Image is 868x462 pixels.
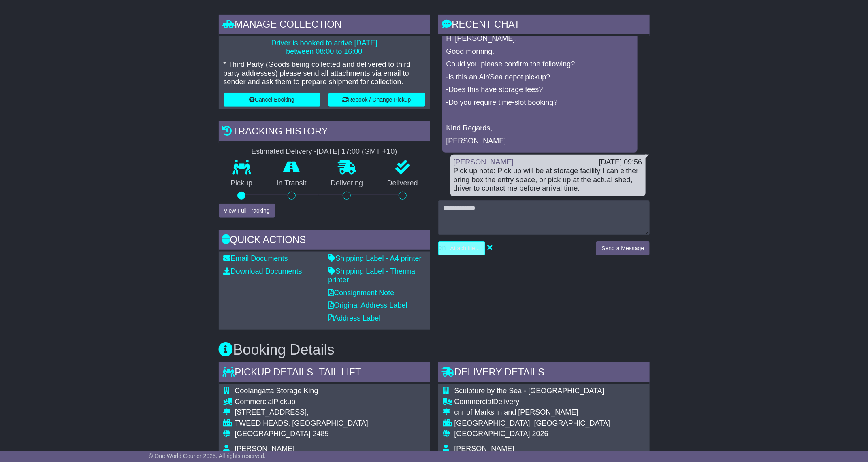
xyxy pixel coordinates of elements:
p: * Third Party (Goods being collected and delivered to third party addresses) please send all atta... [224,60,425,87]
p: -is this an Air/Sea depot pickup? [446,73,633,82]
div: [STREET_ADDRESS], [235,408,368,417]
a: Shipping Label - A4 printer [328,254,422,262]
button: Cancel Booking [224,93,320,107]
span: 2026 [532,430,548,438]
a: [PERSON_NAME] [454,158,514,166]
p: Hi [PERSON_NAME], [446,34,633,43]
p: Delivering [319,179,375,188]
button: Send a Message [596,241,649,255]
p: Driver is booked to arrive [DATE] between 08:00 to 16:00 [224,39,425,56]
div: Manage collection [219,15,430,36]
p: [PERSON_NAME] [446,137,633,146]
h3: Booking Details [219,342,650,358]
div: TWEED HEADS, [GEOGRAPHIC_DATA] [235,419,368,428]
button: Rebook / Change Pickup [328,93,425,107]
div: Delivery Details [438,362,650,384]
span: Sculpture by the Sea - [GEOGRAPHIC_DATA] [454,387,604,395]
p: Could you please confirm the following? [446,60,633,69]
p: Good morning. [446,47,633,56]
div: Delivery [454,398,639,407]
button: View Full Tracking [219,204,275,218]
span: [PERSON_NAME] [454,445,514,453]
div: Pick up note: Pick up will be at storage facility I can either bring box the entry space, or pick... [454,167,642,193]
span: [GEOGRAPHIC_DATA] [454,430,530,438]
p: Kind Regards, [446,124,633,133]
span: 2485 [313,430,329,438]
div: [DATE] 09:56 [599,158,642,167]
a: Consignment Note [328,289,395,297]
a: Original Address Label [328,301,407,309]
span: Coolangatta Storage King [235,387,318,395]
p: -Does this have storage fees? [446,85,633,94]
span: [GEOGRAPHIC_DATA] [235,430,311,438]
a: Shipping Label - Thermal printer [328,267,417,284]
span: [PERSON_NAME] [235,445,295,453]
p: In Transit [264,179,319,188]
p: -Do you require time-slot booking? [446,98,633,107]
a: Address Label [328,314,381,322]
div: Pickup [235,398,368,407]
span: © One World Courier 2025. All rights reserved. [149,453,266,459]
div: Tracking history [219,121,430,143]
a: Download Documents [224,267,302,275]
div: RECENT CHAT [438,15,650,36]
span: Commercial [235,398,274,406]
div: cnr of Marks ln and [PERSON_NAME] [454,408,639,417]
span: Commercial [454,398,493,406]
span: - Tail Lift [313,366,361,377]
div: Pickup Details [219,362,430,384]
div: Quick Actions [219,230,430,252]
div: Estimated Delivery - [219,147,430,156]
div: [GEOGRAPHIC_DATA], [GEOGRAPHIC_DATA] [454,419,639,428]
div: [DATE] 17:00 (GMT +10) [317,147,397,156]
p: Pickup [219,179,265,188]
a: Email Documents [224,254,288,262]
p: Delivered [375,179,430,188]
